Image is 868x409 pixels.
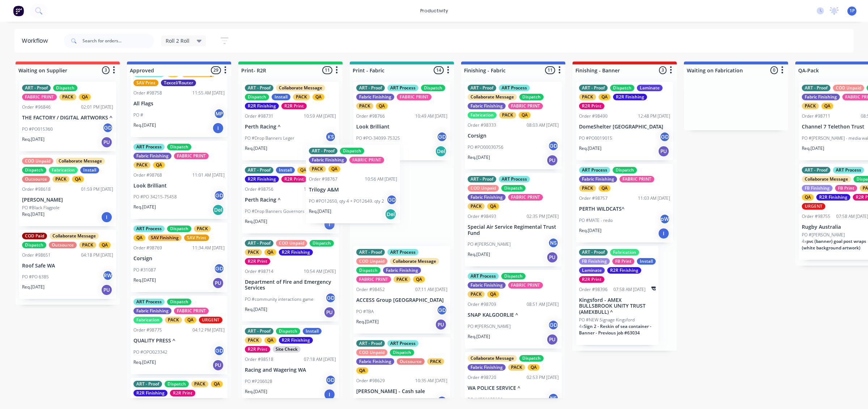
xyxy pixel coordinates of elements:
span: 1P [850,8,855,14]
div: Workflow [22,37,51,45]
span: Roll 2 Roll [166,37,190,45]
img: Factory [13,5,24,16]
div: productivity [417,5,452,16]
input: Search for orders... [82,34,154,48]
